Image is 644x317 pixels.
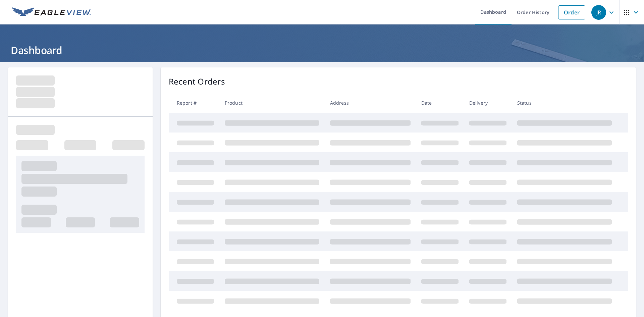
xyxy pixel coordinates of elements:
h1: Dashboard [8,43,636,57]
p: Recent Orders [169,75,225,88]
div: JR [591,5,606,20]
th: Delivery [464,93,512,113]
th: Report # [169,93,219,113]
th: Address [325,93,416,113]
a: Order [558,5,585,19]
img: EV Logo [12,7,91,17]
th: Date [416,93,464,113]
th: Product [219,93,325,113]
th: Status [512,93,617,113]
